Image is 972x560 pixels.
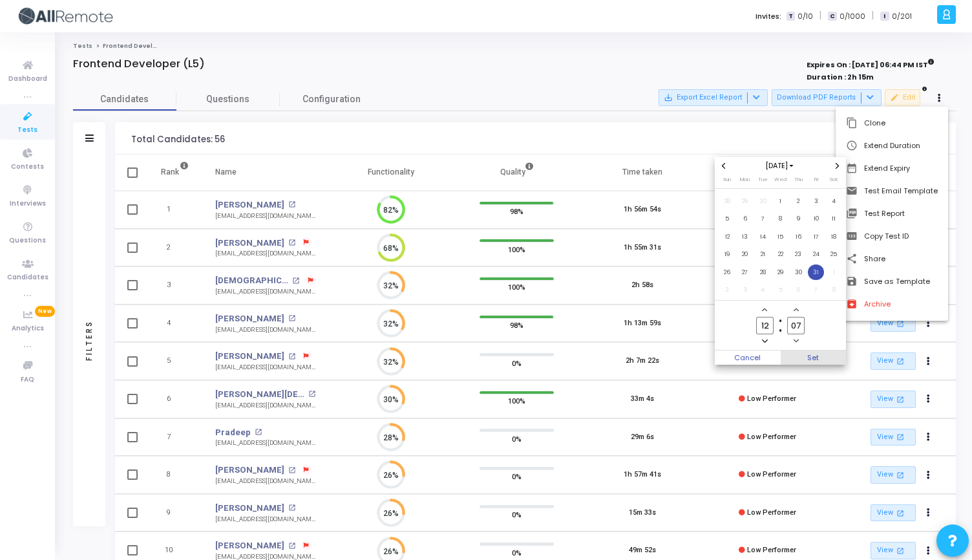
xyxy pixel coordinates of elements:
[755,282,771,298] span: 4
[781,350,847,365] button: Set
[737,282,753,298] span: 3
[772,211,788,227] span: 8
[772,246,790,264] td: October 22, 2025
[772,175,790,188] th: Wednesday
[772,282,788,298] span: 5
[794,176,803,183] span: Thu
[754,175,772,188] th: Tuesday
[754,263,772,281] td: October 28, 2025
[772,193,788,210] span: 1
[830,176,838,183] span: Sat
[814,176,818,183] span: Fri
[759,336,770,347] button: Minus a hour
[790,305,801,316] button: Add a minute
[789,175,807,188] th: Thursday
[789,263,807,281] td: October 30, 2025
[737,211,753,227] span: 6
[772,210,790,228] td: October 8, 2025
[715,350,781,365] button: Cancel
[807,246,825,264] td: October 24, 2025
[772,228,790,246] td: October 15, 2025
[774,176,787,183] span: Wed
[826,282,842,298] span: 8
[789,228,807,246] td: October 16, 2025
[790,264,807,281] span: 30
[808,229,824,245] span: 17
[807,192,825,210] td: October 3, 2025
[825,281,843,299] td: November 8, 2025
[719,211,735,227] span: 5
[758,176,768,183] span: Tue
[825,175,843,188] th: Saturday
[826,264,842,281] span: 1
[772,264,788,281] span: 29
[761,160,799,171] span: [DATE]
[737,264,753,281] span: 27
[832,160,843,171] button: Next month
[719,282,735,298] span: 2
[825,192,843,210] td: October 4, 2025
[808,282,824,298] span: 7
[719,193,735,210] span: 28
[826,229,842,245] span: 18
[736,210,754,228] td: October 6, 2025
[718,175,736,188] th: Sunday
[772,246,788,263] span: 22
[736,246,754,264] td: October 20, 2025
[790,229,807,245] span: 16
[719,264,735,281] span: 26
[736,228,754,246] td: October 13, 2025
[808,246,824,263] span: 24
[789,192,807,210] td: October 2, 2025
[740,176,750,183] span: Mon
[807,175,825,188] th: Friday
[754,192,772,210] td: September 30, 2025
[723,176,731,183] span: Sun
[789,246,807,264] td: October 23, 2025
[790,211,807,227] span: 9
[754,281,772,299] td: November 4, 2025
[807,281,825,299] td: November 7, 2025
[790,193,807,210] span: 2
[718,228,736,246] td: October 12, 2025
[807,210,825,228] td: October 10, 2025
[718,192,736,210] td: September 28, 2025
[789,210,807,228] td: October 9, 2025
[759,305,770,316] button: Add a hour
[808,264,824,281] span: 31
[772,281,790,299] td: November 5, 2025
[737,193,753,210] span: 29
[718,263,736,281] td: October 26, 2025
[825,263,843,281] td: November 1, 2025
[790,246,807,263] span: 23
[737,229,753,245] span: 13
[737,246,753,263] span: 20
[789,281,807,299] td: November 6, 2025
[736,263,754,281] td: October 27, 2025
[718,246,736,264] td: October 19, 2025
[825,210,843,228] td: October 11, 2025
[754,210,772,228] td: October 7, 2025
[755,211,771,227] span: 7
[808,193,824,210] span: 3
[808,211,824,227] span: 10
[772,192,790,210] td: October 1, 2025
[826,193,842,210] span: 4
[755,264,771,281] span: 28
[825,246,843,264] td: October 25, 2025
[754,246,772,264] td: October 21, 2025
[718,160,729,171] button: Previous month
[755,229,771,245] span: 14
[826,246,842,263] span: 25
[736,175,754,188] th: Monday
[718,210,736,228] td: October 5, 2025
[772,263,790,281] td: October 29, 2025
[736,281,754,299] td: November 3, 2025
[736,192,754,210] td: September 29, 2025
[718,281,736,299] td: November 2, 2025
[755,246,771,263] span: 21
[755,193,771,210] span: 30
[807,228,825,246] td: October 17, 2025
